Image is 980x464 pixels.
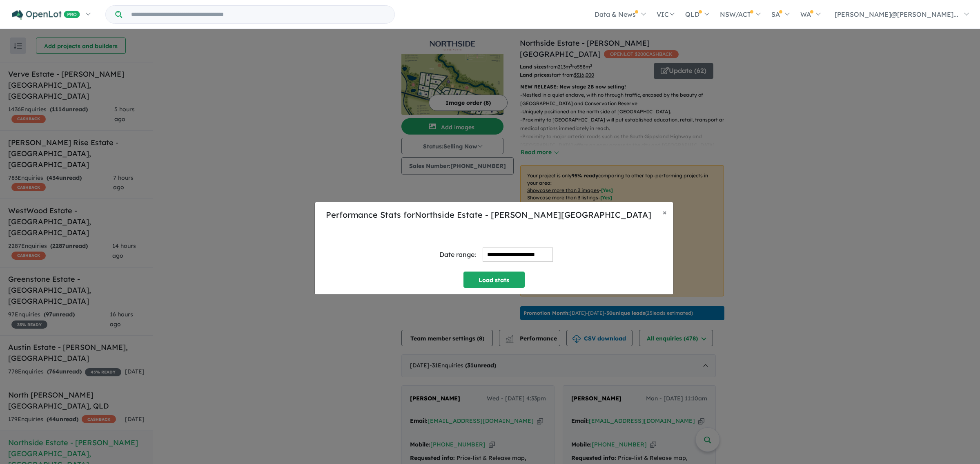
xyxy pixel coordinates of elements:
button: Load stats [463,272,525,288]
input: Try estate name, suburb, builder or developer [124,6,393,23]
img: Openlot PRO Logo White [12,10,80,20]
h5: Performance Stats for Northside Estate - [PERSON_NAME][GEOGRAPHIC_DATA] [321,209,656,221]
div: Date range: [439,249,476,260]
span: [PERSON_NAME]@[PERSON_NAME]... [835,10,958,18]
span: × [663,208,667,217]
